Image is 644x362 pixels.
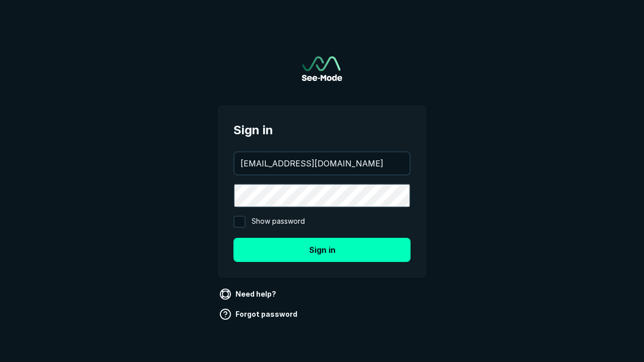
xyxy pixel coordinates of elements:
[234,152,410,174] input: your@email.com
[233,121,411,139] span: Sign in
[233,238,411,262] button: Sign in
[217,306,301,322] a: Forgot password
[252,216,305,228] span: Show password
[217,286,280,302] a: Need help?
[302,56,342,81] img: See-Mode Logo
[302,56,342,81] a: Go to sign in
